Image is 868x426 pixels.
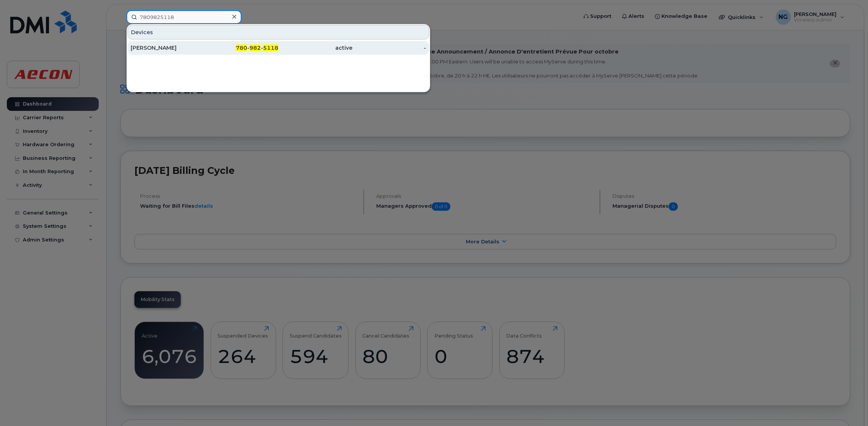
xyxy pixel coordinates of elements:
div: Devices [128,25,429,39]
div: - [352,44,426,52]
span: 982 [249,44,261,51]
div: - - [205,44,279,52]
div: active [278,44,352,52]
a: [PERSON_NAME]780-982-5118active- [128,41,429,55]
span: 5118 [263,44,278,51]
div: [PERSON_NAME] [131,44,205,52]
span: 780 [236,44,247,51]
